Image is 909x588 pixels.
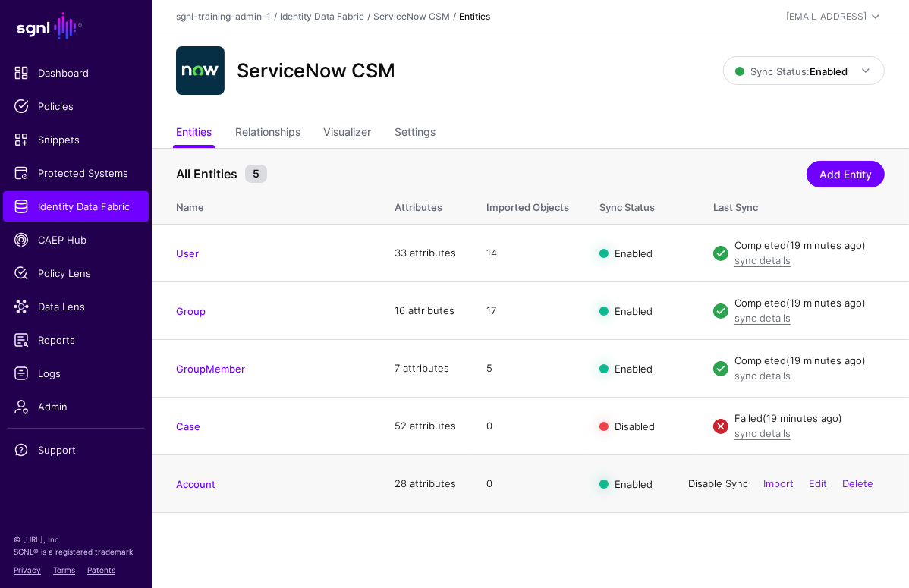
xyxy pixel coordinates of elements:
th: Imported Objects [471,185,584,225]
a: Relationships [235,119,300,148]
td: 7 attributes [379,340,471,398]
span: Support [14,442,138,458]
span: Enabled [615,304,653,316]
a: Policy Lens [3,258,149,288]
span: Reports [14,332,138,347]
a: Add Entity [807,161,885,187]
a: Visualizer [323,119,371,148]
div: Completed (19 minutes ago) [734,354,885,369]
a: sync details [734,312,791,324]
div: / [364,10,373,24]
img: svg+xml;base64,PHN2ZyB3aWR0aD0iNjQiIGhlaWdodD0iNjQiIHZpZXdCb3g9IjAgMCA2NCA2NCIgZmlsbD0ibm9uZSIgeG... [176,46,225,95]
td: 33 attributes [379,225,471,282]
a: CAEP Hub [3,225,149,255]
span: Data Lens [14,299,138,314]
a: sync details [734,369,791,382]
span: CAEP Hub [14,232,138,247]
td: 52 attributes [379,398,471,455]
a: Account [176,478,215,490]
a: Delete [842,477,873,489]
span: Enabled [615,477,653,489]
p: SGNL® is a registered trademark [14,546,138,558]
td: 0 [471,398,584,455]
span: Disabled [615,420,655,432]
th: Sync Status [584,185,698,225]
span: Enabled [615,362,653,374]
a: Policies [3,91,149,121]
td: 28 attributes [379,455,471,513]
a: Settings [395,119,436,148]
a: Patents [87,565,115,574]
strong: Entities [459,11,490,22]
div: Completed (19 minutes ago) [734,296,885,311]
a: Identity Data Fabric [280,11,364,22]
span: Dashboard [14,65,138,80]
span: Sync Status: [735,65,848,77]
a: sync details [734,254,791,266]
td: 0 [471,455,584,513]
th: Name [152,185,379,225]
a: Identity Data Fabric [3,191,149,222]
a: GroupMember [176,363,245,375]
a: SGNL [9,9,143,42]
span: Identity Data Fabric [14,199,138,214]
a: ServiceNow CSM [373,11,450,22]
td: 17 [471,282,584,340]
span: Enabled [615,247,653,259]
span: Admin [14,399,138,414]
h2: ServiceNow CSM [237,59,395,82]
div: / [271,10,280,24]
p: © [URL], Inc [14,533,138,546]
a: Dashboard [3,58,149,88]
a: sgnl-training-admin-1 [176,11,271,22]
a: Privacy [14,565,41,574]
a: Admin [3,391,149,422]
a: Entities [176,119,212,148]
span: Snippets [14,132,138,147]
td: 14 [471,225,584,282]
a: Reports [3,325,149,355]
a: Disable Sync [688,477,748,489]
span: All Entities [172,165,241,183]
span: Policies [14,99,138,114]
div: / [450,10,459,24]
a: Terms [53,565,75,574]
a: sync details [734,427,791,439]
th: Last Sync [698,185,909,225]
strong: Enabled [810,65,848,77]
a: Import [763,477,794,489]
span: Policy Lens [14,266,138,281]
a: Protected Systems [3,158,149,188]
a: User [176,247,199,259]
a: Snippets [3,124,149,155]
div: Failed (19 minutes ago) [734,411,885,426]
div: [EMAIL_ADDRESS] [786,10,867,24]
span: Protected Systems [14,165,138,181]
div: Completed (19 minutes ago) [734,238,885,253]
a: Edit [809,477,827,489]
th: Attributes [379,185,471,225]
td: 5 [471,340,584,398]
a: Group [176,305,206,317]
a: Logs [3,358,149,388]
span: Logs [14,366,138,381]
a: Data Lens [3,291,149,322]
small: 5 [245,165,267,183]
a: Case [176,420,200,432]
td: 16 attributes [379,282,471,340]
